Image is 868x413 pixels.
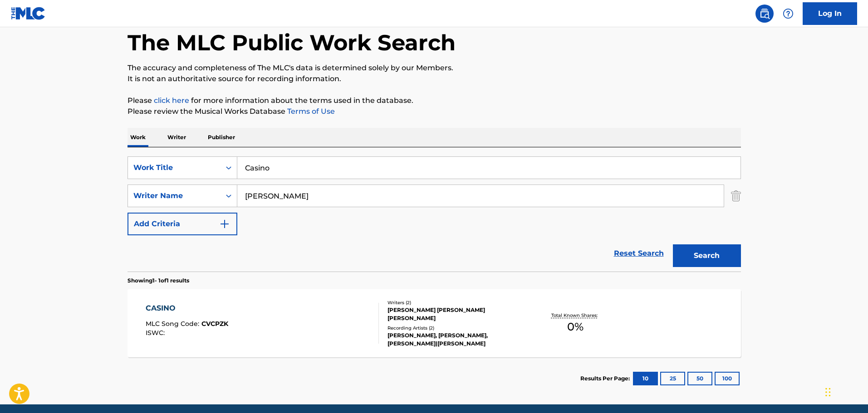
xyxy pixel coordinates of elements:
div: [PERSON_NAME], [PERSON_NAME], [PERSON_NAME]|[PERSON_NAME] [387,331,525,348]
p: Publisher [205,128,238,147]
div: Writer Name [133,190,215,201]
div: Help [779,5,797,23]
div: Drag [825,379,831,406]
img: Delete Criterion [731,185,741,207]
div: Recording Artists ( 2 ) [387,325,525,331]
img: help [783,8,794,19]
a: Log In [803,2,857,25]
button: 25 [660,372,685,385]
span: CVCPZK [201,320,228,328]
p: It is not an authoritative source for recording information. [128,73,741,84]
button: Add Criteria [128,213,237,235]
a: CASINOMLC Song Code:CVCPZKISWC:Writers (2)[PERSON_NAME] [PERSON_NAME] [PERSON_NAME]Recording Arti... [128,289,741,357]
button: Search [673,244,741,267]
iframe: Chat Widget [823,369,868,413]
form: Search Form [128,156,741,272]
span: 0 % [567,319,584,335]
div: CASINO [146,303,228,314]
div: Work Title [133,162,215,173]
button: 10 [633,372,658,385]
span: MLC Song Code : [146,320,201,328]
p: The accuracy and completeness of The MLC's data is determined solely by our Members. [128,63,741,73]
p: Results Per Page: [580,374,632,383]
p: Please for more information about the terms used in the database. [128,95,741,106]
div: Writers ( 2 ) [387,299,525,306]
img: MLC Logo [11,7,46,20]
p: Total Known Shares: [551,312,600,319]
span: ISWC : [146,329,167,337]
p: Please review the Musical Works Database [128,106,741,117]
p: Showing 1 - 1 of 1 results [128,277,189,285]
div: [PERSON_NAME] [PERSON_NAME] [PERSON_NAME] [387,306,525,322]
button: 100 [715,372,740,385]
img: 9d2ae6d4665cec9f34b9.svg [219,219,230,229]
p: Work [128,128,148,147]
p: Writer [165,128,189,147]
a: Reset Search [609,243,668,263]
button: 50 [687,372,712,385]
a: Public Search [755,5,774,23]
img: search [759,8,770,19]
a: click here [154,96,189,105]
h1: The MLC Public Work Search [128,29,456,56]
a: Terms of Use [285,107,335,116]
